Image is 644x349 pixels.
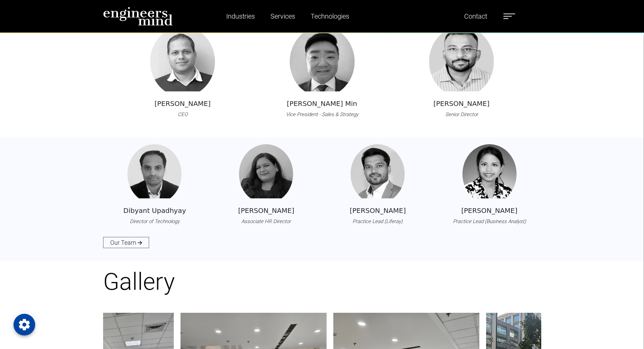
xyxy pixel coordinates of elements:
[461,8,490,24] a: Contact
[178,111,188,117] i: CEO
[103,267,541,296] h1: Gallery
[453,218,526,224] i: Practice Lead (Business Analyst)
[238,206,294,215] h5: [PERSON_NAME]
[103,7,173,26] img: logo
[130,218,180,224] i: Director of Technology
[461,206,517,215] h5: [PERSON_NAME]
[308,8,352,24] a: Technologies
[154,100,211,108] h5: [PERSON_NAME]
[268,8,298,24] a: Services
[445,111,478,117] i: Senior Director
[286,111,358,117] i: Vice President - Sales & Strategy
[353,218,403,224] i: Practice Lead (Liferay)
[287,100,357,108] h5: [PERSON_NAME] Min
[241,218,291,224] i: Associate HR Director
[103,237,149,248] a: Our Team
[223,8,258,24] a: Industries
[123,206,186,215] h5: Dibyant Upadhyay
[433,100,490,108] h5: [PERSON_NAME]
[350,206,406,215] h5: [PERSON_NAME]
